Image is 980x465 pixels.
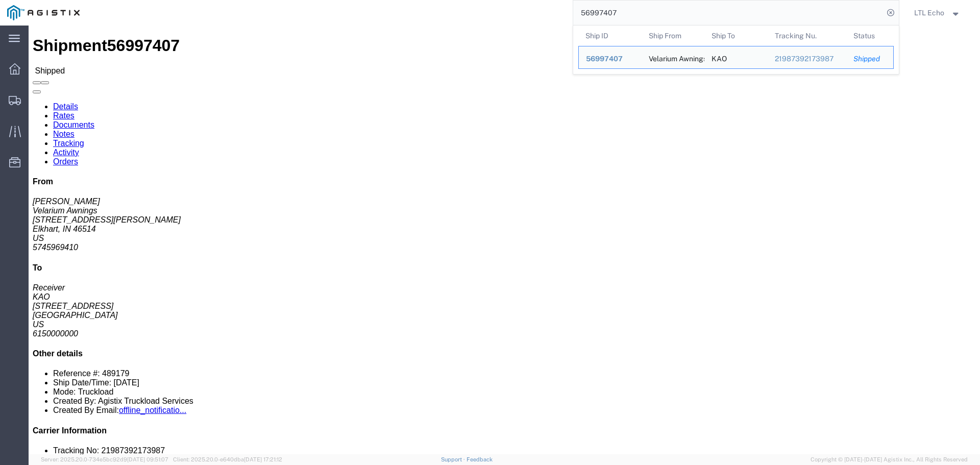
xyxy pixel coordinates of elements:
[914,7,944,18] span: LTL Echo
[775,54,840,64] div: 21987392173987
[649,46,698,68] div: Velarium Awnings
[573,1,884,25] input: Search for shipment number, reference number
[853,54,886,64] div: Shipped
[173,456,282,462] span: Client: 2025.20.0-e640dba
[811,455,968,464] span: Copyright © [DATE]-[DATE] Agistix Inc., All Rights Reserved
[127,456,168,462] span: [DATE] 09:51:07
[467,456,493,462] a: Feedback
[7,5,80,20] img: logo
[768,26,847,46] th: Tracking Nu.
[41,456,168,462] span: Server: 2025.20.0-734e5bc92d9
[704,26,768,46] th: Ship To
[244,456,282,462] span: [DATE] 17:21:12
[914,7,966,19] button: LTL Echo
[642,26,705,46] th: Ship From
[586,55,623,63] span: 56997407
[712,46,727,68] div: KAO
[441,456,467,462] a: Support
[846,26,894,46] th: Status
[29,26,980,454] iframe: FS Legacy Container
[586,54,634,64] div: 56997407
[578,26,899,74] table: Search Results
[578,26,642,46] th: Ship ID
